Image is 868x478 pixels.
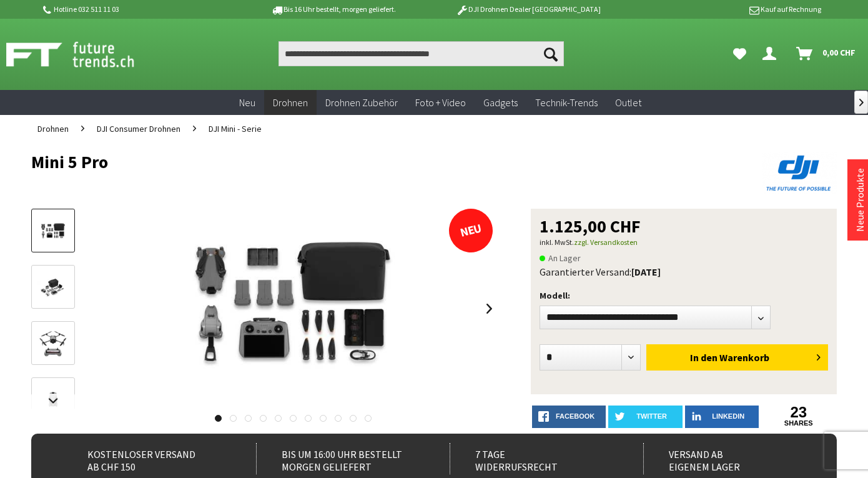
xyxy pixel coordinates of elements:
a: DJI Mini - Serie [202,115,268,142]
span: Neu [239,96,255,109]
a: 23 [761,406,836,419]
p: inkl. MwSt. [540,235,828,250]
a: DJI Consumer Drohnen [91,115,187,142]
a: Dein Konto [757,41,786,66]
span: twitter [636,412,667,420]
a: shares [761,419,836,427]
span: Technik-Trends [535,96,598,109]
span: Outlet [615,96,641,109]
div: Garantierter Versand: [540,266,828,278]
b: [DATE] [631,266,661,278]
img: Mini 5 Pro [143,209,443,409]
a: Foto + Video [407,90,475,116]
h1: Mini 5 Pro [31,152,676,171]
span: Drohnen [37,123,69,134]
a: Drohnen Zubehör [317,90,407,116]
span:  [859,99,864,106]
a: zzgl. Versandkosten [574,237,638,247]
span: In den [690,351,718,364]
a: Outlet [606,90,650,116]
div: 7 Tage Widerrufsrecht [450,443,620,474]
a: Warenkorb [791,41,862,66]
a: Gadgets [475,90,526,116]
a: Neu [230,90,264,116]
span: An Lager [540,251,581,266]
span: facebook [556,412,594,420]
span: Warenkorb [719,351,769,364]
div: Bis um 16:00 Uhr bestellt Morgen geliefert [256,443,427,474]
span: 0,00 CHF [822,42,856,62]
a: twitter [608,406,683,428]
span: Drohnen [273,96,308,109]
p: Kauf auf Rechnung [626,2,821,17]
input: Produkt, Marke, Kategorie, EAN, Artikelnummer… [279,41,564,66]
span: Drohnen Zubehör [325,96,398,109]
img: Shop Futuretrends - zur Startseite wechseln [6,39,162,70]
span: Foto + Video [415,96,466,109]
a: facebook [532,406,606,428]
img: DJI [762,152,837,194]
span: LinkedIn [712,412,744,420]
p: DJI Drohnen Dealer [GEOGRAPHIC_DATA] [431,2,626,17]
a: Drohnen [31,115,75,142]
a: Neue Produkte [854,168,866,232]
span: Gadgets [483,96,518,109]
a: Meine Favoriten [727,41,752,66]
p: Bis 16 Uhr bestellt, morgen geliefert. [235,2,430,17]
span: 1.125,00 CHF [540,217,641,235]
a: LinkedIn [685,406,759,428]
button: In den Warenkorb [646,344,828,371]
div: Versand ab eigenem Lager [643,443,814,474]
span: DJI Mini - Serie [209,123,262,134]
a: Technik-Trends [526,90,606,116]
span: DJI Consumer Drohnen [97,123,180,134]
button: Suchen [538,41,564,66]
div: Kostenloser Versand ab CHF 150 [62,443,233,474]
p: Modell: [540,288,828,303]
img: Vorschau: Mini 5 Pro [35,219,71,244]
a: Drohnen [264,90,317,116]
p: Hotline 032 511 11 03 [41,2,235,17]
